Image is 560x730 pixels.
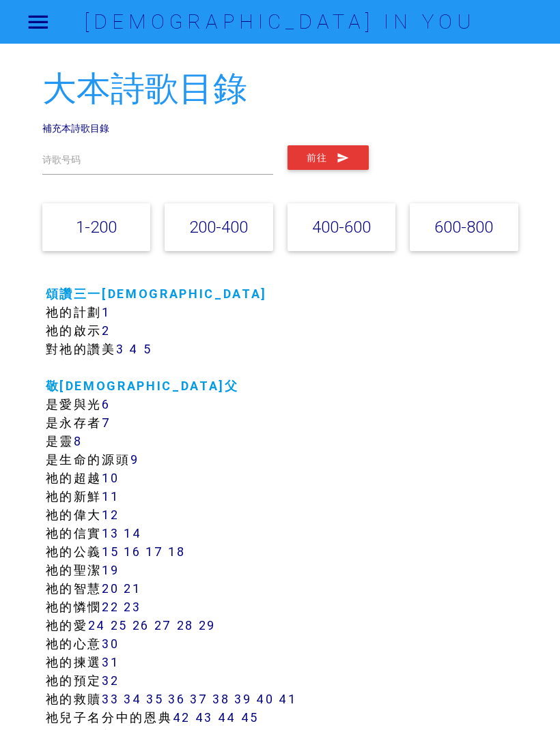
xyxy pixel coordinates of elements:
[218,710,236,725] a: 44
[102,581,119,596] a: 20
[111,617,128,633] a: 25
[143,341,152,357] a: 5
[195,710,213,725] a: 43
[116,341,125,357] a: 3
[129,341,139,357] a: 4
[124,525,141,541] a: 14
[146,691,163,707] a: 35
[434,217,493,237] a: 600-800
[124,691,141,707] a: 34
[42,153,81,167] label: 诗歌号码
[199,617,216,633] a: 29
[124,599,141,615] a: 23
[190,691,208,707] a: 37
[173,710,191,725] a: 42
[168,691,185,707] a: 36
[102,673,119,688] a: 32
[234,691,251,707] a: 39
[168,544,185,559] a: 18
[256,691,274,707] a: 40
[42,122,109,134] a: 補充本詩歌目錄
[124,581,141,596] a: 21
[177,617,194,633] a: 28
[76,217,117,237] a: 1-200
[279,691,296,707] a: 41
[46,378,239,394] a: 敬[DEMOGRAPHIC_DATA]父
[102,525,119,541] a: 13
[88,617,106,633] a: 24
[132,617,150,633] a: 26
[130,452,139,467] a: 9
[102,396,111,412] a: 6
[145,544,163,559] a: 17
[312,217,371,237] a: 400-600
[102,562,119,578] a: 19
[102,470,119,486] a: 10
[74,433,83,449] a: 8
[102,488,119,504] a: 11
[102,654,119,670] a: 31
[102,507,119,523] a: 12
[102,691,119,707] a: 33
[46,286,268,302] a: 頌讚三一[DEMOGRAPHIC_DATA]
[102,636,119,652] a: 30
[102,323,111,338] a: 2
[102,544,119,559] a: 15
[212,691,229,707] a: 38
[288,145,369,170] button: 前往
[102,415,111,430] a: 7
[102,304,111,320] a: 1
[154,617,172,633] a: 27
[189,217,248,237] a: 200-400
[42,70,518,108] h2: 大本詩歌目錄
[124,544,141,559] a: 16
[241,710,259,725] a: 45
[102,599,119,615] a: 22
